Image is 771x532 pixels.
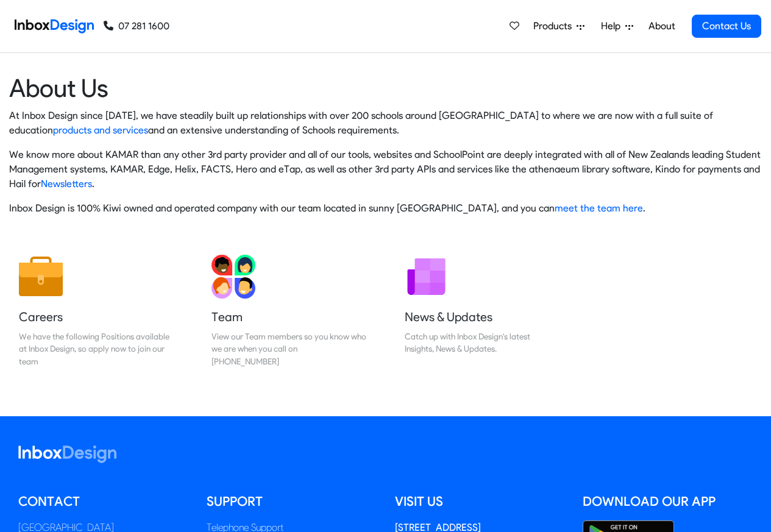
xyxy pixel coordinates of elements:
p: We know more about KAMAR than any other 3rd party provider and all of our tools, websites and Sch... [9,147,762,191]
p: Inbox Design is 100% Kiwi owned and operated company with our team located in sunny [GEOGRAPHIC_D... [9,201,762,216]
a: Newsletters [41,178,92,190]
a: About [645,14,678,38]
h5: News & Updates [405,308,560,325]
h5: Careers [19,308,174,325]
heading: About Us [9,73,762,104]
span: Help [601,19,625,34]
a: Help [596,14,638,38]
p: At Inbox Design since [DATE], we have steadily built up relationships with over 200 schools aroun... [9,108,762,138]
div: We have the following Positions available at Inbox Design, so apply now to join our team [19,330,174,367]
a: Products [528,14,589,38]
a: meet the team here [555,202,643,214]
h5: Visit us [395,492,565,511]
a: products and services [53,124,148,136]
a: Contact Us [692,15,761,38]
span: Products [533,19,577,34]
img: 2022_01_12_icon_newsletter.svg [405,255,449,299]
img: logo_inboxdesign_white.svg [18,445,116,463]
a: News & Updates Catch up with Inbox Design's latest Insights, News & Updates. [395,245,569,377]
a: Team View our Team members so you know who we are when you call on [PHONE_NUMBER] [202,245,376,377]
h5: Contact [18,492,188,511]
img: 2022_01_13_icon_team.svg [211,255,255,299]
div: Catch up with Inbox Design's latest Insights, News & Updates. [405,330,560,355]
h5: Download our App [583,492,753,511]
a: Careers We have the following Positions available at Inbox Design, so apply now to join our team [9,245,183,377]
img: 2022_01_13_icon_job.svg [19,255,63,299]
h5: Support [207,492,377,511]
div: View our Team members so you know who we are when you call on [PHONE_NUMBER] [211,330,366,367]
h5: Team [211,308,366,325]
a: 07 281 1600 [104,19,169,34]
